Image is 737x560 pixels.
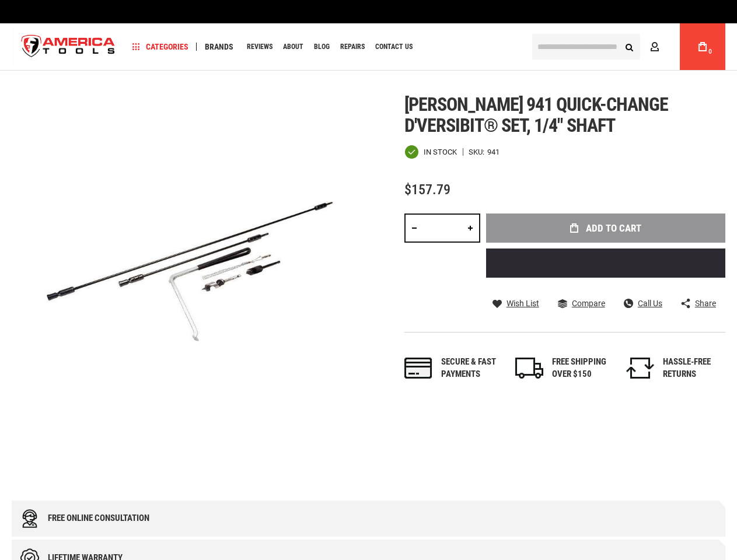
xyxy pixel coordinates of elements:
span: In stock [424,148,457,156]
span: About [283,43,303,50]
span: 0 [708,48,712,55]
a: Compare [558,298,605,309]
a: Contact Us [370,39,418,55]
a: Repairs [335,39,370,55]
span: Wish List [507,299,539,307]
img: main product photo [12,94,369,451]
div: HASSLE-FREE RETURNS [663,356,725,381]
span: $157.79 [404,181,450,198]
a: Call Us [624,298,662,309]
a: Brands [200,39,239,55]
img: returns [626,358,654,379]
a: Reviews [242,39,278,55]
a: Blog [309,39,335,55]
span: [PERSON_NAME] 941 quick-change d'versibit® set, 1/4" shaft [404,93,668,136]
div: 941 [487,148,500,156]
span: Brands [205,43,233,51]
a: store logo [12,25,125,69]
div: Free online consultation [48,513,149,523]
img: America Tools [12,25,125,69]
div: FREE SHIPPING OVER $150 [552,356,614,381]
a: About [278,39,309,55]
strong: SKU [469,148,487,156]
div: Secure & fast payments [441,356,504,381]
img: payments [404,358,432,379]
span: Contact Us [375,43,413,50]
span: Repairs [340,43,365,50]
span: Compare [572,299,605,307]
span: Blog [314,43,330,50]
span: Call Us [638,299,662,307]
span: Reviews [247,43,273,50]
span: Categories [132,43,188,51]
div: Availability [404,145,457,159]
span: Share [695,299,716,307]
img: shipping [515,358,543,379]
a: 0 [691,23,714,70]
button: Search [618,36,640,58]
a: Wish List [493,298,539,309]
a: Categories [127,39,194,55]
